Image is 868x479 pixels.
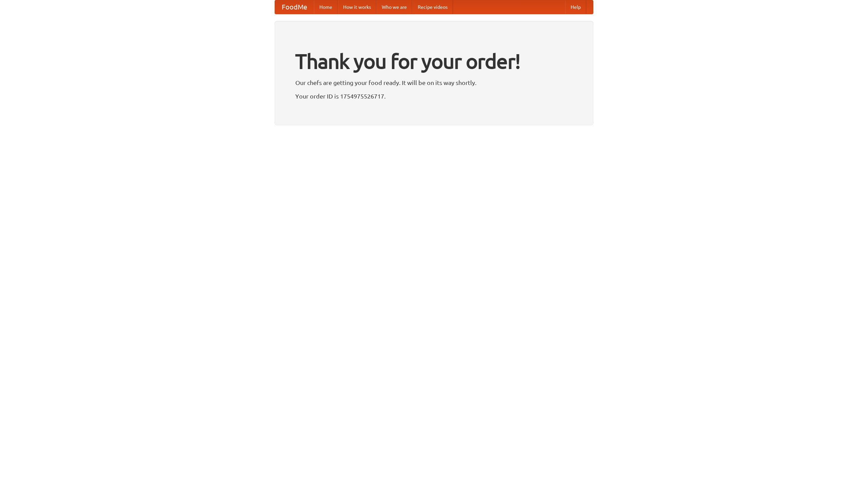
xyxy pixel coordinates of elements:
h1: Thank you for your order! [295,45,573,78]
a: Help [565,0,586,14]
a: Recipe videos [412,0,453,14]
a: Home [314,0,338,14]
a: How it works [338,0,376,14]
p: Your order ID is 1754975526717. [295,91,573,101]
p: Our chefs are getting your food ready. It will be on its way shortly. [295,78,573,88]
a: FoodMe [275,0,314,14]
a: Who we are [376,0,412,14]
